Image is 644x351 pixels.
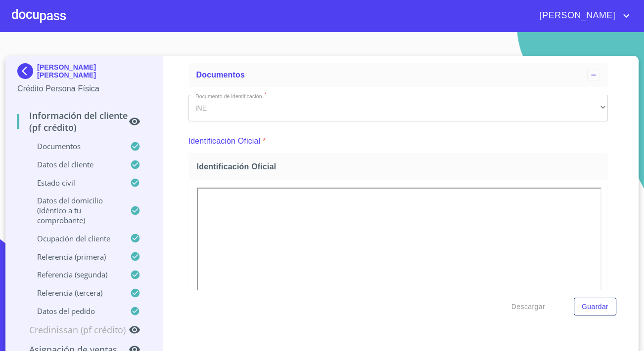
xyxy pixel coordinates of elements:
p: Datos del domicilio (idéntico a tu comprobante) [17,195,130,225]
span: [PERSON_NAME] [532,8,620,24]
p: Credinissan (PF crédito) [17,324,129,336]
span: Descargar [511,301,545,313]
p: Identificación Oficial [188,135,261,147]
p: Referencia (tercera) [17,288,130,298]
span: Documentos [196,71,245,79]
img: Docupass spot blue [17,63,37,79]
button: account of current user [532,8,632,24]
button: Descargar [507,298,549,316]
p: Datos del cliente [17,159,130,169]
p: Referencia (segunda) [17,270,130,279]
button: Guardar [574,298,616,316]
p: Crédito Persona Física [17,83,150,95]
p: Documentos [17,141,130,151]
p: Referencia (primera) [17,252,130,262]
span: Guardar [582,301,608,313]
span: Identificación Oficial [197,161,603,172]
div: Documentos [188,63,608,87]
div: INE [188,95,608,121]
div: [PERSON_NAME] [PERSON_NAME] [17,63,150,83]
p: Datos del pedido [17,306,130,316]
p: Estado Civil [17,178,130,188]
p: Información del cliente (PF crédito) [17,110,129,133]
p: Ocupación del Cliente [17,234,130,243]
p: [PERSON_NAME] [PERSON_NAME] [37,63,150,79]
